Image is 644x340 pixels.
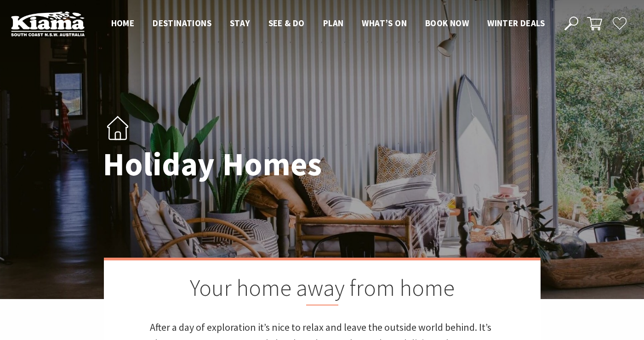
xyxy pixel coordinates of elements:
[362,17,407,29] span: What’s On
[102,16,554,31] nav: Main Menu
[230,17,250,29] span: Stay
[323,17,344,29] span: Plan
[111,17,135,29] span: Home
[153,17,211,29] span: Destinations
[150,274,495,305] h2: Your home away from home
[103,147,363,182] h1: Holiday Homes
[11,11,85,36] img: Kiama Logo
[268,17,305,29] span: See & Do
[425,17,469,29] span: Book now
[487,17,545,29] span: Winter Deals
